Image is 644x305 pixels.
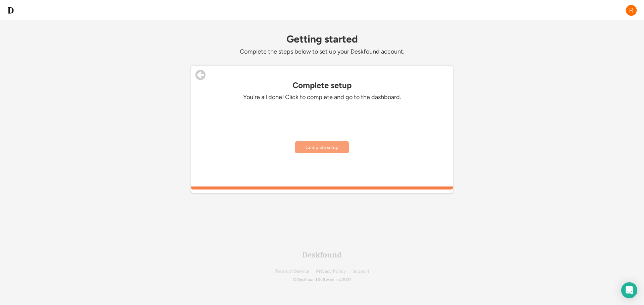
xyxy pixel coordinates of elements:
img: R.png [625,4,637,16]
div: You're all done! Click to complete and go to the dashboard. [221,93,423,101]
div: Open Intercom Messenger [621,282,637,298]
a: Support [353,269,369,274]
img: d-whitebg.png [7,6,15,14]
div: Deskfound [302,251,342,259]
div: 100% [193,186,451,189]
a: Privacy Policy [316,269,346,274]
div: Complete setup [191,81,453,90]
div: Getting started [191,33,453,45]
a: Terms of Service [275,269,309,274]
button: Complete setup [295,141,349,153]
div: Complete the steps below to set up your Deskfound account. [191,48,453,56]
